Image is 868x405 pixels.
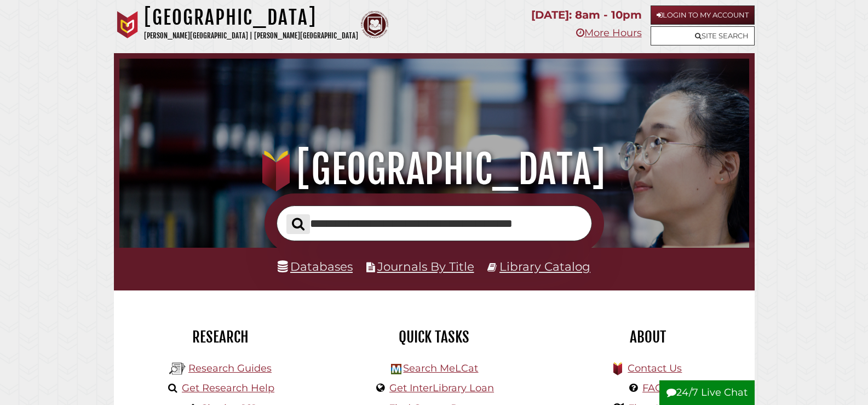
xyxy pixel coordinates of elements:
[278,259,353,273] a: Databases
[651,5,755,25] a: Login to My Account
[391,364,401,374] img: Hekman Library Logo
[114,11,141,38] img: Calvin University
[499,259,590,273] a: Library Catalog
[361,11,388,38] img: Calvin Theological Seminary
[286,214,310,234] button: Search
[336,328,533,346] h2: Quick Tasks
[377,259,474,273] a: Journals By Title
[389,382,494,394] a: Get InterLibrary Loan
[642,382,668,394] a: FAQs
[182,382,274,394] a: Get Research Help
[651,26,755,45] a: Site Search
[549,328,746,346] h2: About
[132,145,735,193] h1: [GEOGRAPHIC_DATA]
[122,328,319,346] h2: Research
[576,27,642,39] a: More Hours
[403,362,478,374] a: Search MeLCat
[628,362,682,374] a: Contact Us
[531,5,642,25] p: [DATE]: 8am - 10pm
[144,30,358,42] p: [PERSON_NAME][GEOGRAPHIC_DATA] | [PERSON_NAME][GEOGRAPHIC_DATA]
[144,5,358,30] h1: [GEOGRAPHIC_DATA]
[292,217,304,231] i: Search
[169,361,186,377] img: Hekman Library Logo
[188,362,272,374] a: Research Guides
